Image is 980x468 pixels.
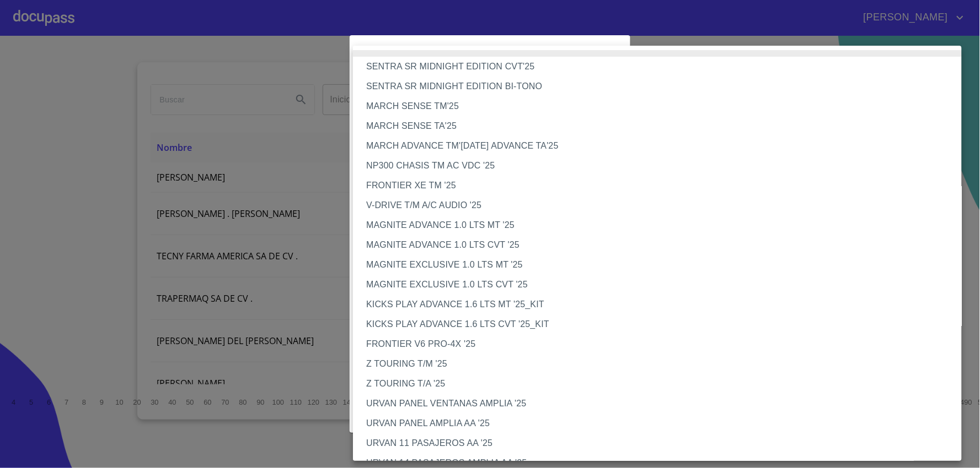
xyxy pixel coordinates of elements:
li: FRONTIER XE TM '25 [353,176,971,195]
li: V-DRIVE T/M A/C AUDIO '25 [353,195,971,215]
li: MAGNITE EXCLUSIVE 1.0 LTS CVT '25 [353,275,971,295]
li: MARCH SENSE TM'25 [353,96,971,116]
li: URVAN PANEL AMPLIA AA '25 [353,413,971,433]
li: NP300 CHASIS TM AC VDC '25 [353,156,971,176]
li: KICKS PLAY ADVANCE 1.6 LTS CVT '25_KIT [353,314,971,334]
li: Z TOURING T/M '25 [353,354,971,374]
li: MAGNITE ADVANCE 1.0 LTS MT '25 [353,215,971,235]
li: MAGNITE ADVANCE 1.0 LTS CVT '25 [353,235,971,255]
li: MARCH ADVANCE TM'[DATE] ADVANCE TA'25 [353,136,971,156]
li: FRONTIER V6 PRO-4X '25 [353,334,971,354]
li: MAGNITE EXCLUSIVE 1.0 LTS MT '25 [353,255,971,275]
li: MARCH SENSE TA'25 [353,116,971,136]
li: URVAN 11 PASAJEROS AA '25 [353,433,971,453]
li: Z TOURING T/A '25 [353,374,971,394]
li: SENTRA SR MIDNIGHT EDITION CVT'25 [353,57,971,77]
li: SENTRA SR MIDNIGHT EDITION BI-TONO [353,77,971,96]
li: URVAN PANEL VENTANAS AMPLIA '25 [353,394,971,413]
li: KICKS PLAY ADVANCE 1.6 LTS MT '25_KIT [353,295,971,314]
